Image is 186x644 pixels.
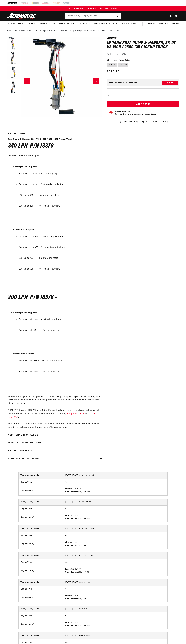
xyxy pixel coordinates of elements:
p: Includes 0-90 Ohm sending unit [8,151,100,158]
button: Load image 4 in gallery view [7,81,20,94]
summary: Additional information [7,431,102,439]
th: Engine Type [19,532,63,539]
span: 90 Days Return Policy [146,120,168,126]
label: QTY [107,95,110,97]
td: V8 [63,586,167,593]
button: Load image 2 in gallery view [7,52,20,65]
li: Gasoline: up to 850 HP – forced air induction. [19,246,100,249]
a: About Us [145,21,157,27]
strong: Liters: [65,595,71,597]
th: Engine Size(s) [19,512,63,522]
strong: Liters: [65,515,71,517]
strong: Cubic Inches: [65,598,78,600]
button: Verify [162,81,178,85]
button: Slide right [93,78,99,84]
h2: Product warranty [8,449,32,452]
strong: Fuel Injected Engines: [13,312,37,314]
strong: Liters: [65,488,71,490]
summary: Installation Instructions [7,439,102,447]
li: E85: up to 595 HP – forced air induction. [19,267,100,271]
span: 1 Year Warranty [123,120,138,123]
th: Engine Size(s) [19,486,63,495]
h1: In-Tank Fuel Pump & Hanger, 88-97 V8 1500 / 2500 GM Pickup Truck [107,41,179,49]
button: Slide left [24,78,30,84]
td: 5.0, 5.7, 7.4 305, 350, 454 [63,486,167,495]
strong: Cubic Inches: [65,491,78,493]
strong: Liters: [65,541,71,543]
summary: System Diagrams [119,21,139,27]
h2: Product Info [8,132,25,136]
th: Engine Size(s) [19,566,63,576]
td: [DATE]-[DATE] GMC C1500 [63,579,167,586]
th: Engine Type [19,559,63,566]
legend: Choose your Pump Option: [107,59,131,62]
summary: Product warranty [7,447,102,455]
strong: Carbureted Engines: [13,353,35,355]
td: V8 [63,559,167,566]
li: Gasoline up to 600hp - Naturally Aspirated [19,318,100,321]
strong: Fuel Pump & Hanger, 88-97 V-8 1500 / 2500 GM Pickup Truck [8,138,72,140]
h4: 200 LPH P/N 18378 - [8,295,100,300]
span: Fuel & Water Pumps [7,23,25,25]
a: 200-lph P/N 18174 [66,413,84,415]
a: Fuel Pumps [36,29,47,32]
div: Part Number: [107,53,179,56]
td: 5.0, 5.7, 7.4 305, 350, 454 [63,512,167,522]
th: Engine Type [19,505,63,512]
strong: Cubic Inches: [65,625,78,627]
h2: Additional information [8,433,38,437]
span: Rebuilds [172,23,179,26]
button: Emissions CodeContinue Reading to Understand Emissions Codes [114,111,156,115]
li: Gasoline: up to 700 HP – forced air induction. [19,183,100,186]
span: Fuel Filters [79,23,90,25]
span: Tech Help [159,23,168,26]
media-gallery: Gallery Viewer [7,37,102,124]
a: Home [7,29,12,32]
span: About Us [147,23,155,25]
button: Search Part #, Category or Keyword [115,13,121,19]
span: Accessories & Specialty [94,23,117,25]
summary: Tech Help [157,21,170,27]
li: Gasoline: up to 1000 HP – naturally aspirated. [19,235,100,238]
td: 5.0, 5.7, 7.4 305, 350, 454 [63,566,167,576]
li: E85: up to 700 HP – naturally aspirated. [19,257,100,260]
label: 340 lph [118,63,128,67]
td: 5.0, 5.7, 7.4 305, 350, 454 [63,619,167,629]
summary: Returns & replacements [7,455,102,462]
strong: Emissions Code [114,111,131,113]
img: Aeromotive [6,13,39,19]
summary: Accessories & Specialty [92,21,119,27]
button: Load image 1 in gallery view [7,37,20,50]
p: Continue Reading to Understand Emissions Codes [114,113,156,115]
div: Does This part fit My vehicle? [108,82,137,84]
span: FREE SHIPPING OVER $109.00 (EXCL. FUEL TANKS) [68,8,118,10]
summary: Fuel Filters [77,21,92,27]
summary: Fuel & Water Pumps [5,21,27,27]
a: 90 Days Return Policy [141,120,168,126]
li: Gasoline up to 600hp - Forced Induction [19,370,100,374]
strong: Cubic Inches: [65,544,78,546]
strong: Fuel Injected Engines [13,166,36,168]
th: Engine Type [19,612,63,619]
strong: Carbureted Engines [13,229,34,231]
th: Engine Type [19,479,63,486]
td: [DATE]-[DATE] GMC C2500 [63,606,167,612]
td: [DATE]-[DATE] Chevrolet K2500 [63,552,167,559]
img: Emissions code [109,111,113,115]
h4: 340 LPH P/N 18379 [8,143,100,149]
th: Year / Make / Model [19,472,63,479]
th: Year / Make / Model [19,552,63,559]
summary: Rebuilds [170,21,181,27]
li: E85: up to 595 HP – naturally aspirated. [19,194,100,197]
td: V8 [63,505,167,512]
span: Fuel Regulators [59,23,75,25]
strong: 18378 [121,53,127,55]
td: [DATE]-[DATE] Chevrolet K1500 [63,525,167,532]
strong: Liters: [65,622,71,624]
h2: Installation Instructions [8,441,41,445]
h2: Returns & replacements [8,457,39,460]
td: 5.0, 5.7 305, 350 [63,539,167,549]
button: Add to Cart [107,101,179,107]
strong: Liters: [65,568,71,570]
nav: breadcrumbs [7,29,179,32]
